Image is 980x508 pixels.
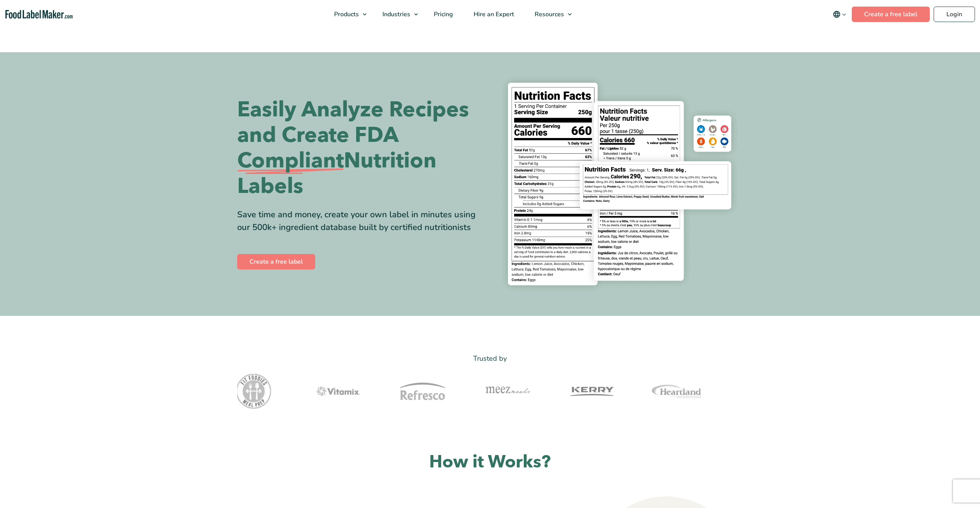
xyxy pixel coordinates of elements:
span: Resources [532,10,565,19]
p: Trusted by [237,353,743,364]
span: Compliant [237,148,344,174]
span: Products [332,10,360,19]
a: Create a free label [852,7,930,22]
h2: How it Works? [237,451,743,474]
span: Industries [380,10,411,19]
a: Create a free label [237,254,315,269]
span: Pricing [431,10,454,19]
h1: Easily Analyze Recipes and Create FDA Nutrition Labels [237,97,484,199]
span: Hire an Expert [471,10,515,19]
div: Save time and money, create your own label in minutes using our 500k+ ingredient database built b... [237,208,484,234]
a: Login [934,7,975,22]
